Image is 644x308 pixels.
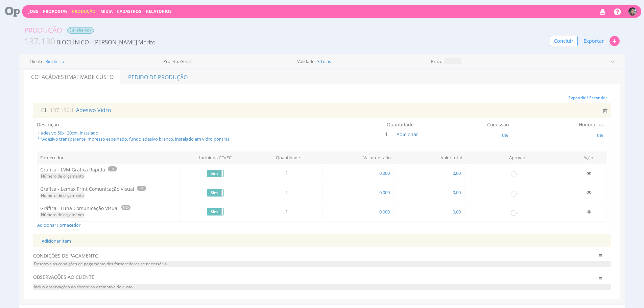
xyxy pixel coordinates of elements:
[108,166,117,171] span: 5.00
[33,274,563,281] span: OBSERVAÇÕES AO CLIENTE
[43,8,68,14] span: Propostas
[56,38,156,46] span: BIOCLÍNICO - [PERSON_NAME] Mérito
[137,186,146,191] span: 5.00
[88,73,114,81] span: de Custo
[452,170,461,176] span: 0,00
[40,173,85,179] span: Número de orçamento
[33,252,563,259] span: CONDIÇÕES DE PAGAMENTO
[33,284,611,290] span: Inclua observações ao cliente na estimativa de custo
[487,121,509,128] label: Comissão
[24,25,62,35] div: Produção
[121,70,195,84] a: Pedido de Produção
[570,151,607,164] th: Ação
[452,209,461,215] span: 0,00
[24,70,120,84] a: Cotação/Estimativade Custo
[251,166,322,181] td: 1
[40,212,85,218] span: Número de orçamento
[379,209,390,215] span: 0,000
[322,151,393,164] th: Valor unitário
[67,27,94,34] span: Em aberto
[452,189,461,196] span: 0,00
[121,205,130,210] span: 5.00
[603,108,607,114] i: Excluir
[501,132,509,138] span: 0%
[387,121,414,128] label: Quantidade
[40,192,85,199] span: Número de orçamento
[379,170,390,176] span: 0,000
[144,8,174,15] button: Relatórios
[75,106,112,114] span: Adesivo Vidro
[38,183,180,202] td: Gráfica - Lemax Print Comunicação Visual
[596,132,604,138] span: 0%
[50,107,74,114] span: 137.130.1
[45,59,64,64] a: Bioclínico
[397,131,418,138] button: Adicionar
[384,130,390,139] span: 1
[29,59,44,64] label: Cliente:
[251,204,322,220] td: 1
[38,202,180,222] td: Gráfica - Luna Comunicação Visual
[72,8,96,14] a: Produção
[37,121,59,128] label: Descrição
[146,8,172,14] a: Relatórios
[41,8,70,15] button: Propostas
[251,185,322,200] td: 1
[464,151,570,164] th: Aprovar
[24,35,55,47] span: 137.130
[628,7,637,16] img: 1738759711_c390b6_whatsapp_image_20250205_at_084805.jpeg
[393,151,465,164] th: Valor total
[37,222,80,228] a: Adicionar Fornecedor
[28,8,38,14] a: Jobs
[207,189,223,196] label: Sim
[115,8,143,15] button: Cadastros
[37,130,271,142] span: 1 adesivo 50x130cm, instalado **Adesivo transparente impresso espelhado, fundo adesivo branco, in...
[98,8,115,15] button: Mídia
[100,8,113,14] a: Mídia
[565,93,611,103] button: Expandir / Esconder
[207,208,223,215] label: Sim
[163,59,179,64] label: Projeto:
[33,261,611,267] span: Descreva as condições de pagamento dos fornecedores se necessário
[550,36,578,46] button: Concluir
[579,35,608,47] button: Exportar
[180,59,191,64] span: Geral
[117,8,141,14] span: Cadastros
[379,189,390,196] span: 0,000
[431,59,444,64] label: Prazo:
[297,59,315,64] label: Validade:
[579,121,604,128] label: Honorários
[251,151,322,164] th: Quantidade
[316,59,332,64] span: 30 dias
[38,164,180,183] td: Gráfica - LVM Gráfica Rápida
[583,38,604,44] span: Exportar
[42,238,71,244] a: Adicionar Item
[26,8,40,15] button: Jobs
[180,151,251,164] th: Incluir na CO/EC
[38,151,180,164] th: Fornecedor
[70,8,98,15] button: Produção
[207,170,223,177] label: Sim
